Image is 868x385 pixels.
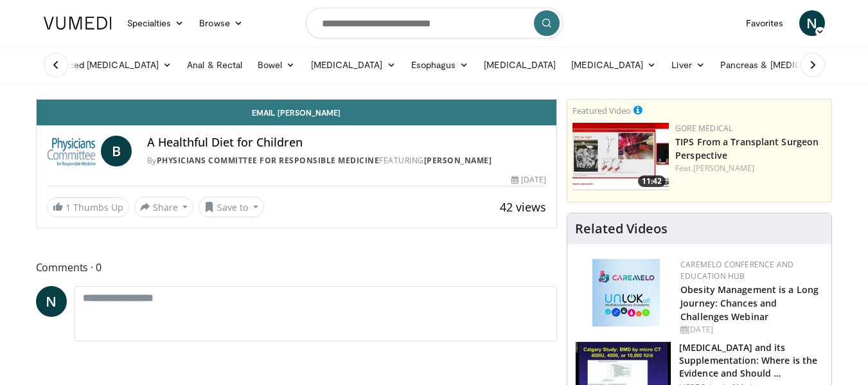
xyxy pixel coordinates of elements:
[713,52,863,78] a: Pancreas & [MEDICAL_DATA]
[120,10,192,36] a: Specialties
[738,10,792,36] a: Favorites
[101,136,132,166] a: B
[476,52,563,78] a: [MEDICAL_DATA]
[680,324,821,336] div: [DATE]
[675,136,819,161] a: TIPS From a Transplant Surgeon Perspective
[563,52,664,78] a: [MEDICAL_DATA]
[592,259,660,327] img: 45df64a9-a6de-482c-8a90-ada250f7980c.png.150x105_q85_autocrop_double_scale_upscale_version-0.2.jpg
[675,163,826,174] div: Feat.
[424,155,492,166] a: [PERSON_NAME]
[680,259,793,282] a: CaReMeLO Conference and Education Hub
[157,155,380,166] a: Physicians Committee for Responsible Medicine
[575,221,668,237] h4: Related Videos
[303,52,403,78] a: [MEDICAL_DATA]
[572,123,669,190] img: 4003d3dc-4d84-4588-a4af-bb6b84f49ae6.150x105_q85_crop-smart_upscale.jpg
[679,341,824,380] h3: [MEDICAL_DATA] and its Supplementation: Where is the Evidence and Should …
[511,174,546,186] div: [DATE]
[36,52,180,78] a: Advanced [MEDICAL_DATA]
[638,175,666,187] span: 11:42
[664,52,712,78] a: Liver
[572,105,631,116] small: Featured Video
[147,136,546,150] h4: A Healthful Diet for Children
[680,283,819,323] a: Obesity Management is a Long Journey: Chances and Challenges Webinar
[199,197,264,217] button: Save to
[693,163,754,174] a: [PERSON_NAME]
[191,10,251,36] a: Browse
[47,136,96,166] img: Physicians Committee for Responsible Medicine
[179,52,250,78] a: Anal & Rectal
[134,197,194,217] button: Share
[147,155,546,166] div: By FEATURING
[66,201,71,213] span: 1
[403,52,477,78] a: Esophagus
[250,52,303,78] a: Bowel
[572,123,669,190] a: 11:42
[37,100,557,125] a: Email [PERSON_NAME]
[675,123,732,134] a: Gore Medical
[36,259,558,276] span: Comments 0
[500,199,546,215] span: 42 views
[47,197,129,217] a: 1 Thumbs Up
[306,8,563,39] input: Search topics, interventions
[799,10,825,36] a: N
[44,17,112,30] img: VuMedi Logo
[36,286,67,317] a: N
